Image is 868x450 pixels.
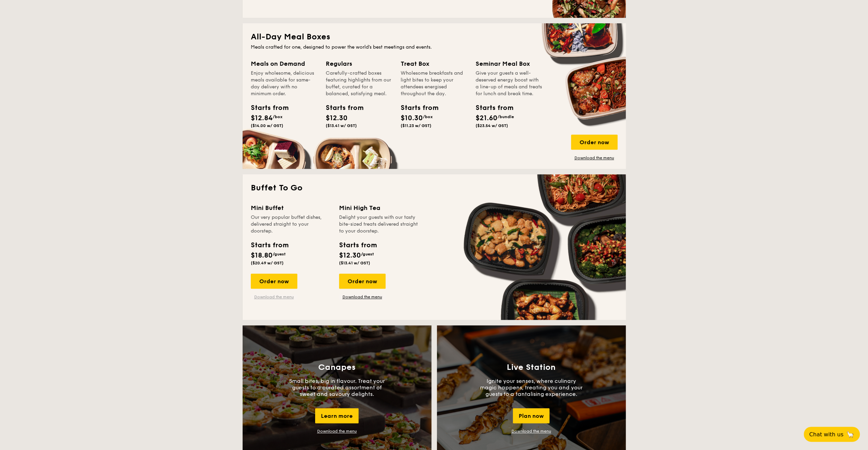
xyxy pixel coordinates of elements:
h2: All-Day Meal Boxes [251,32,618,42]
span: 🦙 [846,430,854,438]
div: Plan now [513,408,549,423]
div: Our very popular buffet dishes, delivered straight to your doorstep. [251,214,331,235]
div: Order now [339,274,386,289]
p: Small bites, big in flavour. Treat your guests to a curated assortment of sweet and savoury delig... [286,378,388,397]
span: /guest [273,252,286,257]
a: Download the menu [251,294,297,300]
a: Download the menu [571,155,618,161]
span: /bundle [497,114,514,119]
div: Meals on Demand [251,59,318,68]
div: Seminar Meal Box [476,59,542,68]
button: Chat with us🦙 [804,427,860,442]
h2: Buffet To Go [251,183,618,193]
span: $21.60 [476,114,497,122]
div: Starts from [476,103,506,113]
span: $10.30 [401,114,423,122]
div: Order now [571,135,618,150]
div: Starts from [401,103,431,113]
div: Carefully-crafted boxes featuring highlights from our buffet, curated for a balanced, satisfying ... [326,70,392,97]
div: Mini Buffet [251,203,331,213]
div: Starts from [339,240,376,250]
div: Starts from [251,103,282,113]
span: /box [423,114,433,119]
span: ($20.49 w/ GST) [251,261,284,265]
span: $12.30 [326,114,348,122]
a: Download the menu [339,294,386,300]
h3: Canapes [318,363,355,372]
span: $18.80 [251,251,273,260]
a: Download the menu [511,429,551,434]
div: Learn more [315,408,359,423]
span: ($23.54 w/ GST) [476,123,508,128]
div: Give your guests a well-deserved energy boost with a line-up of meals and treats for lunch and br... [476,70,542,97]
a: Download the menu [317,429,357,434]
p: Ignite your senses, where culinary magic happens, treating you and your guests to a tantalising e... [480,378,583,397]
span: $12.30 [339,251,361,260]
div: Meals crafted for one, designed to power the world's best meetings and events. [251,44,618,51]
div: Mini High Tea [339,203,419,213]
span: ($11.23 w/ GST) [401,123,431,128]
div: Order now [251,274,297,289]
span: ($14.00 w/ GST) [251,123,283,128]
span: /box [273,114,283,119]
span: Chat with us [809,431,843,438]
div: Wholesome breakfasts and light bites to keep your attendees energised throughout the day. [401,70,467,97]
h3: Live Station [507,363,556,372]
span: /guest [361,252,374,257]
div: Enjoy wholesome, delicious meals available for same-day delivery with no minimum order. [251,70,318,97]
div: Delight your guests with our tasty bite-sized treats delivered straight to your doorstep. [339,214,419,235]
span: ($13.41 w/ GST) [326,123,357,128]
div: Treat Box [401,59,467,68]
div: Regulars [326,59,392,68]
span: $12.84 [251,114,273,122]
span: ($13.41 w/ GST) [339,261,370,265]
div: Starts from [251,240,288,250]
div: Starts from [326,103,357,113]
